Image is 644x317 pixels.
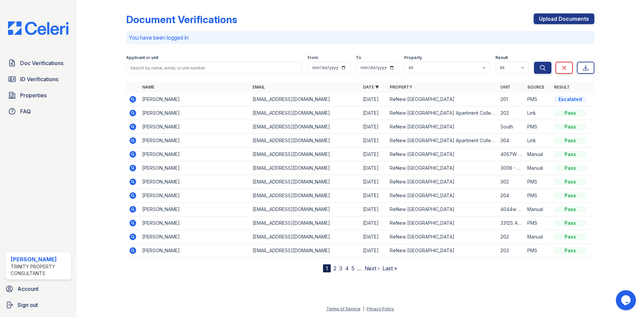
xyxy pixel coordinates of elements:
a: Email [253,85,265,90]
td: [PERSON_NAME] [140,161,250,175]
td: [PERSON_NAME] [140,203,250,216]
div: Escalated [554,96,586,103]
td: [PERSON_NAME] [140,230,250,244]
td: ReNew [GEOGRAPHIC_DATA] [387,120,497,134]
td: [DATE] [360,175,387,189]
td: [EMAIL_ADDRESS][DOMAIN_NAME] [250,230,360,244]
img: CE_Logo_Blue-a8612792a0a2168367f1c8372b55b34899dd931a85d93a1a3d3e32e68fde9ad4.png [3,21,74,35]
a: Next › [365,265,380,272]
div: Pass [554,110,586,116]
div: | [363,306,364,311]
td: [EMAIL_ADDRESS][DOMAIN_NAME] [250,189,360,203]
td: [DATE] [360,93,387,106]
a: Last » [382,265,397,272]
a: Unit [500,85,511,90]
label: Applicant or unit [126,55,158,60]
div: Pass [554,123,586,130]
td: 202 [498,106,525,120]
a: Privacy Policy [367,306,394,311]
a: 4 [345,265,349,272]
a: FAQ [5,105,71,118]
td: 3312S Apt 304 [498,216,525,230]
td: PMS [525,189,551,203]
td: [EMAIL_ADDRESS][DOMAIN_NAME] [250,106,360,120]
td: ReNew [GEOGRAPHIC_DATA] [387,189,497,203]
td: Link [525,106,551,120]
div: Pass [554,137,586,144]
td: [EMAIL_ADDRESS][DOMAIN_NAME] [250,134,360,148]
td: ReNew [GEOGRAPHIC_DATA] Apartment Collection [387,106,497,120]
button: Sign out [3,298,74,312]
a: Property [390,85,412,90]
label: Property [404,55,422,60]
a: Account [3,282,74,296]
p: You have been logged in [129,34,592,42]
td: [EMAIL_ADDRESS][DOMAIN_NAME] [250,175,360,189]
td: [DATE] [360,161,387,175]
div: Pass [554,233,586,240]
td: ReNew [GEOGRAPHIC_DATA] [387,148,497,161]
td: [DATE] [360,189,387,203]
a: Terms of Service [326,306,361,311]
td: 202 [498,230,525,244]
td: [PERSON_NAME] [140,106,250,120]
a: Source [527,85,544,90]
div: Pass [554,247,586,254]
td: [PERSON_NAME] [140,244,250,258]
td: [DATE] [360,244,387,258]
td: 203 [498,244,525,258]
div: Pass [554,165,586,171]
td: [PERSON_NAME] [140,175,250,189]
div: Document Verifications [126,13,237,25]
td: [DATE] [360,230,387,244]
td: [DATE] [360,148,387,161]
a: Properties [5,89,71,102]
span: Properties [20,91,47,99]
div: 1 [323,264,331,272]
td: PMS [525,93,551,106]
td: ReNew [GEOGRAPHIC_DATA] [387,175,497,189]
td: South [498,120,525,134]
label: To [356,55,361,60]
div: Pass [554,192,586,199]
td: [PERSON_NAME] [140,216,250,230]
td: Manual [525,148,551,161]
td: ReNew [GEOGRAPHIC_DATA] [387,161,497,175]
a: Doc Verifications [5,56,71,70]
span: Doc Verifications [20,59,63,67]
td: ReNew [GEOGRAPHIC_DATA] [387,93,497,106]
td: ReNew [GEOGRAPHIC_DATA] [387,203,497,216]
td: [DATE] [360,106,387,120]
span: FAQ [20,107,31,115]
div: [PERSON_NAME] [11,255,68,263]
td: [EMAIL_ADDRESS][DOMAIN_NAME] [250,203,360,216]
td: 302 [498,175,525,189]
td: ReNew [GEOGRAPHIC_DATA] Apartment Collection [387,134,497,148]
div: Trinity Property Consultants [11,263,68,277]
a: ID Verifications [5,72,71,86]
td: 304 [498,134,525,148]
a: Date ▼ [363,85,379,90]
td: [PERSON_NAME] [140,120,250,134]
div: Pass [554,206,586,213]
div: Pass [554,178,586,185]
td: Manual [525,161,551,175]
label: Result [495,55,508,60]
span: Sign out [17,301,38,309]
td: [EMAIL_ADDRESS][DOMAIN_NAME] [250,148,360,161]
div: Pass [554,220,586,226]
td: [DATE] [360,134,387,148]
td: Manual [525,230,551,244]
td: 4044w - 201 [498,203,525,216]
td: [PERSON_NAME] [140,93,250,106]
td: PMS [525,216,551,230]
a: 2 [333,265,336,272]
td: [PERSON_NAME] [140,148,250,161]
td: [EMAIL_ADDRESS][DOMAIN_NAME] [250,161,360,175]
td: [DATE] [360,216,387,230]
label: From [308,55,318,60]
td: ReNew [GEOGRAPHIC_DATA] [387,230,497,244]
td: [EMAIL_ADDRESS][DOMAIN_NAME] [250,120,360,134]
td: [DATE] [360,120,387,134]
td: [DATE] [360,203,387,216]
